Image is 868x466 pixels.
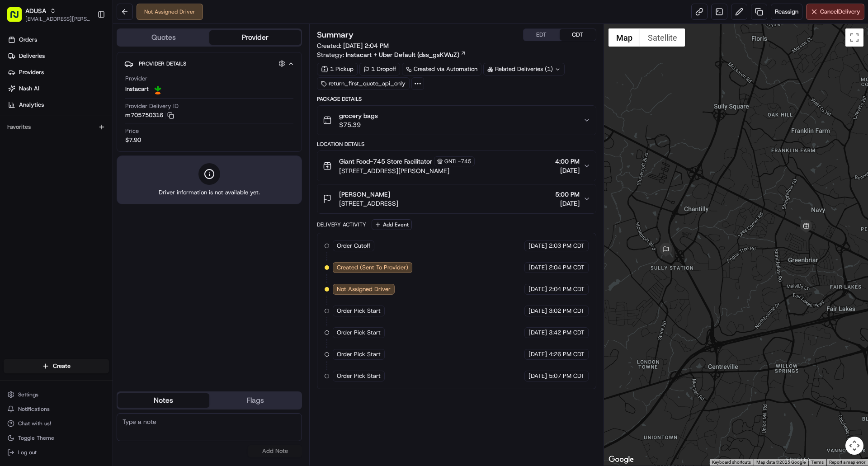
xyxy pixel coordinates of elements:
span: Order Pick Start [337,307,381,315]
button: Notifications [4,403,109,415]
span: Knowledge Base [18,131,69,140]
input: Clear [24,58,149,68]
span: Reassign [775,8,798,16]
button: Create [4,359,109,373]
button: Show street map [609,28,640,47]
span: [DATE] [555,166,580,175]
span: Instacart + Uber Default (dss_gsKWuZ) [346,50,459,59]
button: Provider [209,30,301,45]
div: Location Details [317,141,596,148]
a: Providers [4,65,113,80]
span: grocery bags [339,111,378,120]
span: 3:02 PM CDT [549,307,585,315]
a: Created via Automation [402,63,481,75]
span: Log out [18,449,37,456]
img: profile_instacart_ahold_partner.png [152,84,163,94]
span: Notifications [18,405,50,413]
span: GNTL-745 [444,158,472,165]
span: Order Pick Start [337,329,381,337]
span: 2:04 PM CDT [549,285,585,293]
button: Provider Details [124,56,294,71]
button: grocery bags$75.39 [317,106,595,135]
a: Deliveries [4,49,113,63]
span: 5:00 PM [555,190,580,199]
span: Deliveries [19,52,45,60]
span: Orders [19,36,37,44]
button: Flags [209,393,301,408]
button: ADUSA [25,6,46,15]
button: [EMAIL_ADDRESS][PERSON_NAME][DOMAIN_NAME] [25,15,90,23]
button: Toggle fullscreen view [845,28,863,47]
span: Order Pick Start [337,350,381,358]
img: Google [606,454,636,466]
div: 1 Dropoff [359,63,400,75]
div: return_first_quote_api_only [317,77,410,90]
span: API Documentation [85,131,145,140]
span: [STREET_ADDRESS] [339,199,398,208]
span: 4:00 PM [555,157,580,166]
span: Provider Details [139,60,186,67]
button: Chat with us! [4,417,109,430]
a: Instacart + Uber Default (dss_gsKWuZ) [346,50,466,59]
span: Giant Food-745 Store Facilitator [339,157,432,166]
span: 2:03 PM CDT [549,242,585,250]
span: 4:26 PM CDT [549,350,585,358]
button: Add Event [372,219,412,230]
img: 1736555255976-a54dd68f-1ca7-489b-9aae-adbdc363a1c4 [9,86,25,103]
button: Reassign [771,4,802,20]
a: Orders [4,33,113,47]
span: Toggle Theme [18,434,54,442]
span: $75.39 [339,120,378,129]
a: 📗Knowledge Base [5,127,73,144]
div: 1 Pickup [317,63,358,75]
a: Terms (opens in new tab) [811,460,824,465]
span: Order Cutoff [337,242,370,250]
button: Show satellite imagery [640,28,685,47]
button: Quotes [118,30,209,45]
button: Map camera controls [845,437,863,455]
a: Nash AI [4,81,113,96]
div: Delivery Activity [317,221,366,228]
button: Settings [4,388,109,401]
button: Keyboard shortcuts [712,459,751,466]
button: Notes [118,393,209,408]
span: [DATE] 2:04 PM [343,42,389,50]
span: Driver information is not available yet. [159,188,260,197]
span: Created: [317,41,389,50]
span: Provider Delivery ID [125,102,179,110]
span: Provider [125,75,147,83]
span: [DATE] [528,285,547,293]
span: [DATE] [528,307,547,315]
span: [DATE] [528,350,547,358]
div: Strategy: [317,50,466,59]
button: EDT [524,29,560,41]
span: [DATE] [528,372,547,380]
span: Price [125,127,139,135]
span: Created (Sent To Provider) [337,264,408,272]
button: ADUSA[EMAIL_ADDRESS][PERSON_NAME][DOMAIN_NAME] [4,4,94,25]
button: Toggle Theme [4,432,109,444]
button: Log out [4,446,109,459]
button: m705750316 [125,111,174,119]
span: Not Assigned Driver [337,285,391,293]
a: Report a map error [829,460,865,465]
p: Welcome 👋 [9,36,165,51]
span: Analytics [19,101,44,109]
span: 2:04 PM CDT [549,264,585,272]
div: 📗 [9,132,16,139]
span: [DATE] [528,264,547,272]
span: Settings [18,391,38,398]
div: Start new chat [31,86,148,95]
a: 💻API Documentation [73,127,149,144]
span: [DATE] [528,242,547,250]
span: [DATE] [528,329,547,337]
a: Open this area in Google Maps (opens a new window) [606,454,636,466]
span: Providers [19,68,44,76]
button: Giant Food-745 Store FacilitatorGNTL-745[STREET_ADDRESS][PERSON_NAME]4:00 PM[DATE] [317,151,595,181]
span: Order Pick Start [337,372,381,380]
span: [DATE] [555,199,580,208]
span: 5:07 PM CDT [549,372,585,380]
span: [STREET_ADDRESS][PERSON_NAME] [339,166,475,175]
